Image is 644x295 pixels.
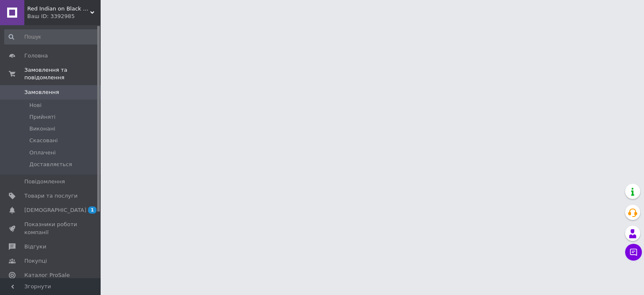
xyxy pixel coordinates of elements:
[29,161,72,168] span: Доставляється
[88,206,96,214] span: 1
[29,149,56,157] span: Оплачені
[29,113,55,121] span: Прийняті
[24,66,101,81] span: Замовлення та повідомлення
[24,257,47,265] span: Покупці
[24,272,70,279] span: Каталог ProSale
[24,192,78,200] span: Товари та послуги
[24,221,78,236] span: Показники роботи компанії
[27,5,90,13] span: Red Indian on Black Motorcycle
[4,29,99,44] input: Пошук
[29,125,55,133] span: Виконані
[24,206,86,214] span: [DEMOGRAPHIC_DATA]
[29,102,42,109] span: Нові
[24,52,48,60] span: Головна
[625,244,642,261] button: Чат з покупцем
[24,178,65,185] span: Повідомлення
[29,137,58,144] span: Скасовані
[24,243,46,251] span: Відгуки
[24,89,59,96] span: Замовлення
[27,13,101,20] div: Ваш ID: 3392985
